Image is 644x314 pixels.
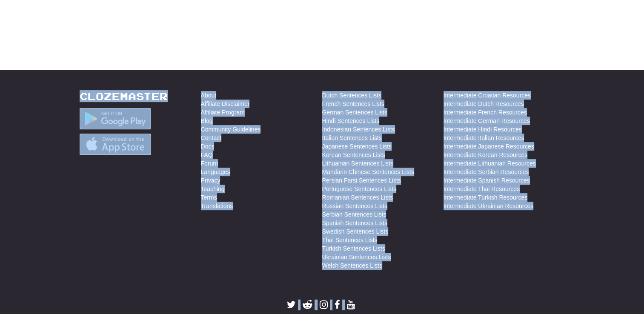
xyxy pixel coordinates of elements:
[444,100,524,108] a: Intermediate Dutch Resources
[322,100,384,108] a: French Sentences Lists
[322,108,387,117] a: German Sentences Lists
[322,261,382,270] a: Welsh Sentences Lists
[444,202,534,210] a: Intermediate Ukrainian Resources
[322,253,391,261] a: Ukrainian Sentences Lists
[322,151,385,159] a: Korean Sentences Lists
[322,202,387,210] a: Russian Sentences Lists
[322,176,401,185] a: Persian Farsi Sentences Lists
[444,134,524,142] a: Intermediate Italian Resources
[201,151,213,159] a: FAQ
[201,202,233,210] a: Translations
[444,193,528,202] a: Intermediate Turkish Resources
[201,159,218,168] a: Forum
[444,125,522,134] a: Intermediate Hindi Resources
[322,193,393,202] a: Romanian Sentences Lists
[322,142,392,151] a: Japanese Sentences Lists
[201,176,220,185] a: Privacy
[201,185,225,193] a: Teaching
[201,142,215,151] a: Docs
[201,125,261,134] a: Community Guidelines
[201,91,217,100] a: About
[322,134,382,142] a: Italian Sentences Lists
[444,159,536,168] a: Intermediate Lithuanian Resources
[322,91,381,100] a: Dutch Sentences Lists
[80,134,152,155] img: Get it on App Store
[322,159,393,168] a: Lithuanian Sentences Lists
[444,91,531,100] a: Intermediate Croatian Resources
[322,236,378,244] a: Thai Sentences Lists
[201,108,245,117] a: Affiliate Program
[322,219,387,227] a: Spanish Sentences Lists
[322,168,414,176] a: Mandarin Chinese Sentences Lists
[201,134,221,142] a: Contact
[444,185,520,193] a: Intermediate Thai Resources
[201,117,213,125] a: Blog
[201,168,230,176] a: Languages
[444,168,529,176] a: Intermediate Serbian Resources
[322,125,395,134] a: Indonesian Sentences Lists
[322,227,389,236] a: Swedish Sentences Lists
[201,100,250,108] a: Affiliate Disclaimer
[444,151,528,159] a: Intermediate Korean Resources
[322,117,380,125] a: Hindi Sentences Lists
[444,108,527,117] a: Intermediate French Resources
[80,108,151,129] img: Get it on Google Play
[201,193,217,202] a: Terms
[80,91,168,102] a: Clozemaster
[444,117,530,125] a: Intermediate German Resources
[322,210,386,219] a: Serbian Sentences Lists
[444,142,534,151] a: Intermediate Japanese Resources
[322,244,385,253] a: Turkish Sentences Lists
[322,185,396,193] a: Portuguese Sentences Lists
[444,176,530,185] a: Intermediate Spanish Resources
